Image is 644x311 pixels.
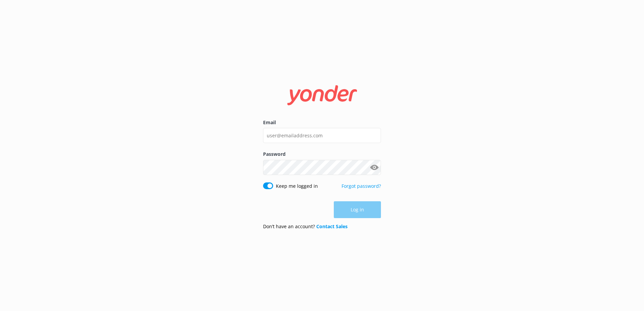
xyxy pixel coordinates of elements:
[263,223,348,230] p: Don’t have an account?
[342,183,381,189] a: Forgot password?
[276,182,318,190] label: Keep me logged in
[263,119,381,126] label: Email
[316,223,348,230] a: Contact Sales
[263,128,381,143] input: user@emailaddress.com
[367,161,381,174] button: Show password
[263,150,381,158] label: Password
